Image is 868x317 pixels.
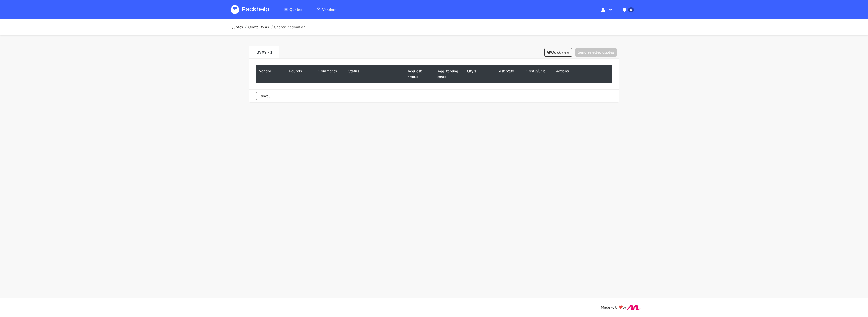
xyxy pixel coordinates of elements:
a: Quotes [277,5,309,14]
th: Qty's [464,65,494,83]
img: Dashboard [231,5,269,14]
span: Vendors [322,7,336,12]
table: BVXY - 1 [256,65,612,83]
img: Move Closer [627,305,641,310]
button: 0 [618,5,637,14]
button: Quick view [544,48,572,57]
nav: breadcrumb [231,22,305,33]
a: BVXY - 1 [249,46,279,58]
span: 0 [628,7,634,12]
th: Actions [553,65,612,83]
a: Cancel [256,92,272,100]
th: Status [345,65,404,83]
th: Agg. tooling costs [434,65,464,83]
th: Rounds [286,65,315,83]
span: Quotes [289,7,302,12]
a: Quotes [231,25,243,29]
div: Made with by [224,305,644,311]
button: Send selected quotes [575,48,617,57]
th: Comments [315,65,345,83]
th: Cost p/qty [493,65,523,83]
span: Choose estimation [274,25,305,29]
a: Vendors [310,5,343,14]
th: Cost p/unit [523,65,553,83]
a: Quote BVXY [248,25,269,29]
th: Vendor [256,65,286,83]
th: Request status [404,65,434,83]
